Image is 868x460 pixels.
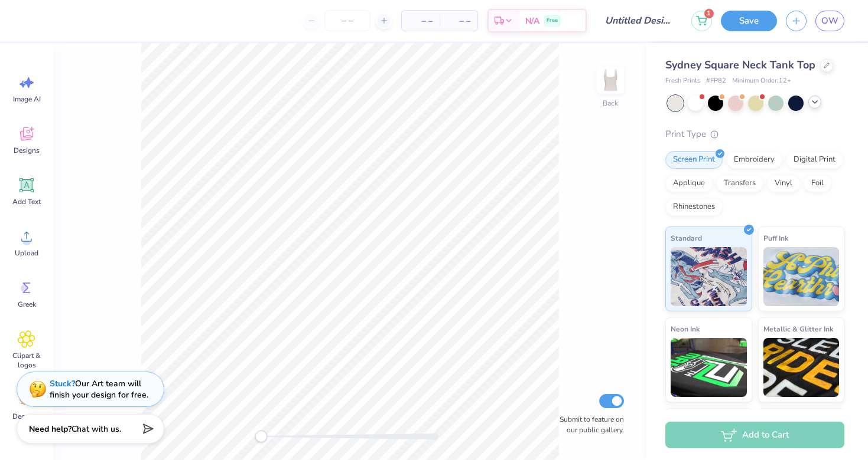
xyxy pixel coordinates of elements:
[50,378,148,400] div: Our Art team will finish your design for free.
[255,431,267,442] div: Accessibility label
[18,300,36,309] span: Greek
[603,98,618,109] div: Back
[706,76,726,86] span: # FP82
[732,76,791,86] span: Minimum Order: 12 +
[763,232,788,244] span: Puff Ink
[12,412,41,421] span: Decorate
[763,247,840,306] img: Puff Ink
[13,94,41,104] span: Image AI
[29,423,71,435] strong: Need help?
[599,68,622,92] img: Back
[721,11,777,31] button: Save
[704,9,714,18] span: 1
[763,323,833,335] span: Metallic & Glitter Ink
[671,232,702,244] span: Standard
[596,9,682,32] input: Untitled Design
[665,175,713,192] div: Applique
[665,58,815,72] span: Sydney Square Neck Tank Top
[525,15,539,27] span: N/A
[665,127,844,141] div: Print Type
[71,423,121,435] span: Chat with us.
[671,323,700,335] span: Neon Ink
[821,14,838,28] span: OW
[665,198,723,216] div: Rhinestones
[671,338,747,397] img: Neon Ink
[786,151,843,169] div: Digital Print
[547,17,558,25] span: Free
[665,151,723,169] div: Screen Print
[665,76,700,86] span: Fresh Prints
[726,151,782,169] div: Embroidery
[763,338,840,397] img: Metallic & Glitter Ink
[15,248,38,258] span: Upload
[12,197,41,206] span: Add Text
[716,175,763,192] div: Transfers
[14,146,40,155] span: Designs
[691,11,712,31] button: 1
[671,247,747,306] img: Standard
[447,15,470,27] span: – –
[7,351,46,370] span: Clipart & logos
[767,175,800,192] div: Vinyl
[553,414,624,435] label: Submit to feature on our public gallery.
[804,175,831,192] div: Foil
[50,378,75,389] strong: Stuck?
[409,15,433,27] span: – –
[324,10,370,31] input: – –
[815,11,844,31] a: OW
